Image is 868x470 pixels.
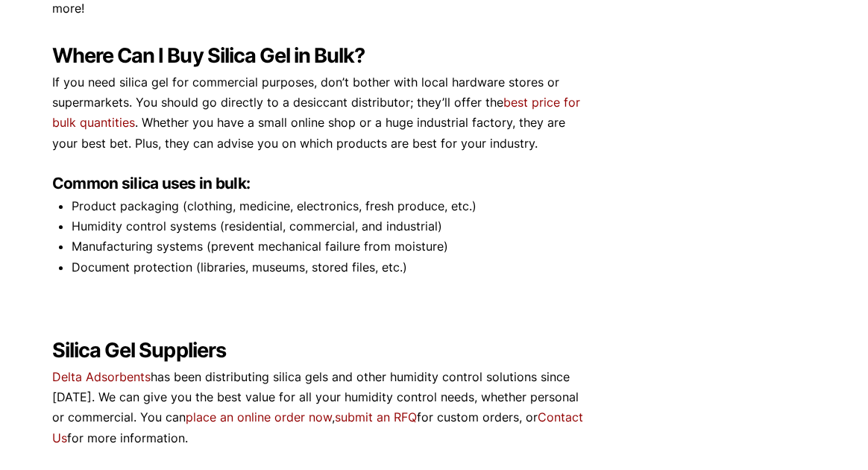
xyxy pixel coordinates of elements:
[335,410,417,424] a: submit an RFQ
[52,72,583,154] p: If you need silica gel for commercial purposes, don’t bother with local hardware stores or superm...
[52,339,583,363] h2: Silica Gel Suppliers
[52,44,583,69] h2: Where Can I Buy Silica Gel in Bulk?
[52,173,583,193] h3: Common silica uses in bulk:
[72,236,583,257] li: Manufacturing systems (prevent mechanical failure from moisture)
[52,369,151,384] a: Delta Adsorbents
[52,410,583,445] a: Contact Us
[52,367,583,448] p: has been distributing silica gels and other humidity control solutions since [DATE]. We can give ...
[72,257,583,278] li: Document protection (libraries, museums, stored files, etc.)
[72,216,583,236] li: Humidity control systems (residential, commercial, and industrial)
[186,410,332,424] a: place an online order now
[72,196,583,216] li: Product packaging (clothing, medicine, electronics, fresh produce, etc.)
